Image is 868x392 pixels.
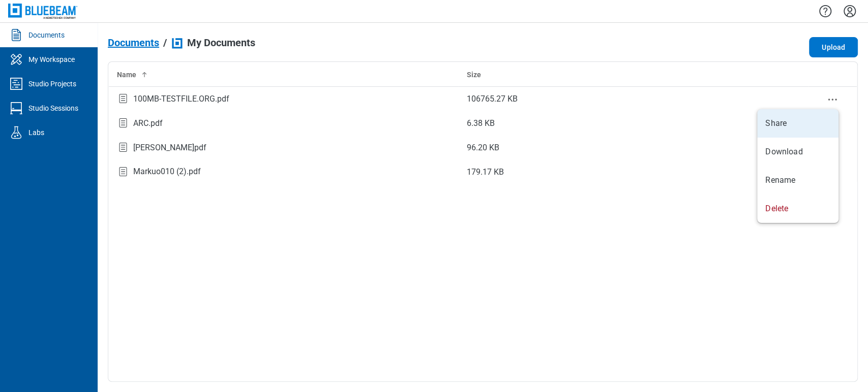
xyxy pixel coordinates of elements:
button: Upload [809,37,858,57]
td: 106765.27 KB [459,87,809,111]
div: My Workspace [28,54,75,64]
span: Documents [108,37,159,48]
span: Delete [765,203,788,214]
button: Settings [842,3,858,20]
span: Rename [765,175,795,186]
div: Name [117,70,451,80]
div: / [163,37,167,48]
div: Markuo010 (2).pdf [133,166,201,178]
img: Bluebeam, Inc. [8,4,77,18]
table: bb-data-table [108,62,857,184]
div: 100MB-TESTFILE.ORG.pdf [133,93,229,105]
td: 6.38 KB [459,111,809,136]
svg: Documents [8,27,24,43]
span: Share [765,118,787,129]
svg: Studio Projects [8,76,24,92]
svg: Labs [8,124,24,141]
svg: My Workspace [8,51,24,68]
span: My Documents [187,37,255,48]
div: Size [467,70,800,80]
td: 96.20 KB [459,136,809,160]
ul: context-menu [757,109,839,223]
span: Download [765,146,802,157]
svg: Studio Sessions [8,100,24,116]
td: 179.17 KB [459,160,809,184]
div: Studio Sessions [28,103,78,113]
button: context-menu [826,93,839,106]
div: Studio Projects [28,79,76,89]
div: [PERSON_NAME]pdf [133,142,206,154]
div: Labs [28,127,44,138]
div: Documents [28,30,65,40]
div: ARC.pdf [133,117,163,129]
